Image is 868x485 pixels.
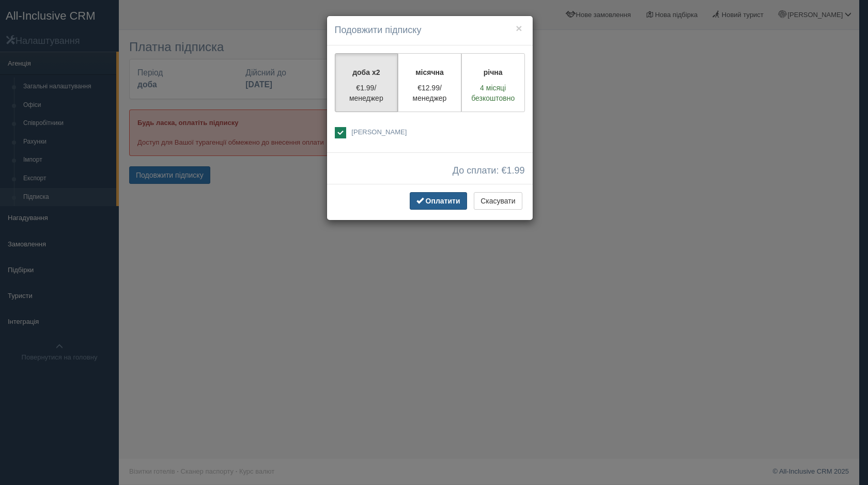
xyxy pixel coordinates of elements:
[516,23,522,34] button: ×
[474,192,522,210] button: Скасувати
[335,24,525,37] h4: Подовжити підписку
[426,197,460,205] span: Оплатити
[342,67,392,77] p: доба x2
[468,67,518,77] p: річна
[468,83,518,103] p: 4 місяці безкоштовно
[506,165,524,176] span: 1.99
[342,83,392,103] p: €1.99/менеджер
[351,128,407,136] span: [PERSON_NAME]
[453,166,525,176] span: До сплати: €
[410,192,467,210] button: Оплатити
[405,67,455,77] p: місячна
[405,83,455,103] p: €12.99/менеджер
